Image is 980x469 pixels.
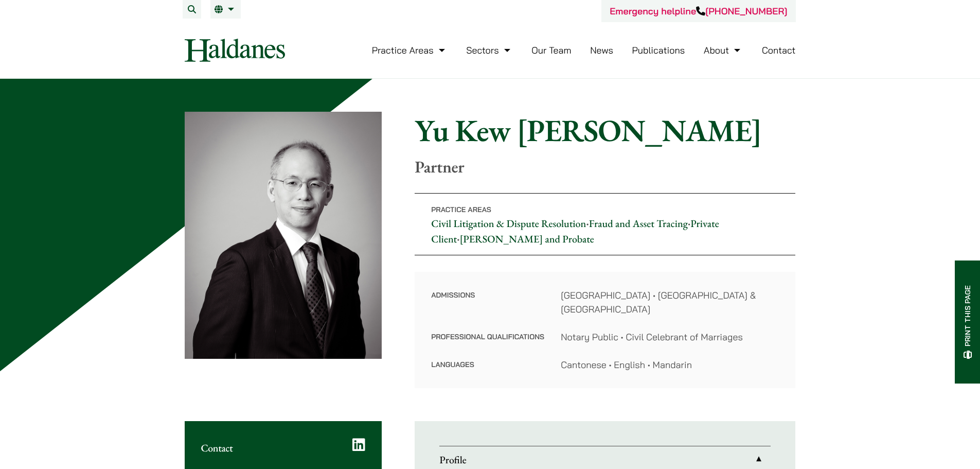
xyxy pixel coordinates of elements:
[431,217,586,230] a: Civil Litigation & Dispute Resolution
[460,232,594,246] a: [PERSON_NAME] and Probate
[185,39,285,62] img: Logo of Haldanes
[466,44,512,56] a: Sectors
[561,330,779,344] dd: Notary Public • Civil Celebrant of Marriages
[431,358,544,372] dt: Languages
[610,5,787,17] a: Emergency helpline[PHONE_NUMBER]
[704,44,743,56] a: About
[372,44,448,56] a: Practice Areas
[415,193,795,255] p: • • •
[352,438,365,452] a: LinkedIn
[590,44,613,56] a: News
[561,358,779,372] dd: Cantonese • English • Mandarin
[589,217,688,230] a: Fraud and Asset Tracing
[431,205,491,214] span: Practice Areas
[561,288,779,316] dd: [GEOGRAPHIC_DATA] • [GEOGRAPHIC_DATA] & [GEOGRAPHIC_DATA]
[431,330,544,358] dt: Professional Qualifications
[762,44,796,56] a: Contact
[415,112,795,149] h1: Yu Kew [PERSON_NAME]
[531,44,571,56] a: Our Team
[215,5,237,13] a: EN
[415,157,795,177] p: Partner
[431,288,544,330] dt: Admissions
[201,442,366,454] h2: Contact
[632,44,685,56] a: Publications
